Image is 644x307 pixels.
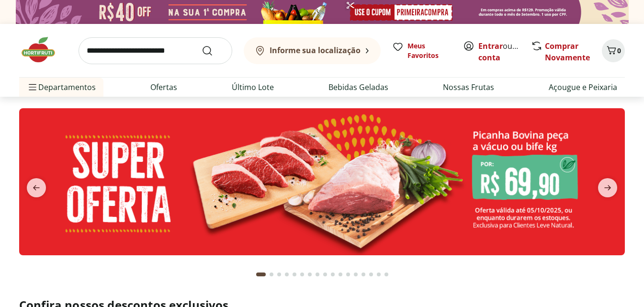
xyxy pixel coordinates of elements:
[602,39,625,62] button: Carrinho
[337,263,344,286] button: Go to page 11 from fs-carousel
[360,263,367,286] button: Go to page 14 from fs-carousel
[291,263,298,286] button: Go to page 5 from fs-carousel
[545,41,590,63] a: Comprar Novamente
[314,263,321,286] button: Go to page 8 from fs-carousel
[321,263,329,286] button: Go to page 9 from fs-carousel
[244,37,381,64] button: Informe sua localização
[19,108,625,255] img: super oferta
[375,263,383,286] button: Go to page 16 from fs-carousel
[590,178,625,197] button: next
[275,263,283,286] button: Go to page 3 from fs-carousel
[478,40,521,63] span: ou
[202,45,225,57] button: Submit Search
[27,76,96,99] span: Departamentos
[352,263,360,286] button: Go to page 13 from fs-carousel
[283,263,291,286] button: Go to page 4 from fs-carousel
[306,263,314,286] button: Go to page 7 from fs-carousel
[407,41,452,60] span: Meus Favoritos
[19,35,67,64] img: Hortifruti
[344,263,352,286] button: Go to page 12 from fs-carousel
[328,81,388,93] a: Bebidas Geladas
[19,178,54,197] button: previous
[549,81,617,93] a: Açougue e Peixaria
[392,41,452,60] a: Meus Favoritos
[617,46,621,55] span: 0
[478,41,531,63] a: Criar conta
[329,263,337,286] button: Go to page 10 from fs-carousel
[150,81,177,93] a: Ofertas
[254,263,268,286] button: Current page from fs-carousel
[232,81,274,93] a: Último Lote
[298,263,306,286] button: Go to page 6 from fs-carousel
[268,263,275,286] button: Go to page 2 from fs-carousel
[383,263,390,286] button: Go to page 17 from fs-carousel
[79,37,232,64] input: search
[270,45,361,56] b: Informe sua localização
[478,41,503,51] a: Entrar
[27,76,38,99] button: Menu
[443,81,494,93] a: Nossas Frutas
[367,263,375,286] button: Go to page 15 from fs-carousel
